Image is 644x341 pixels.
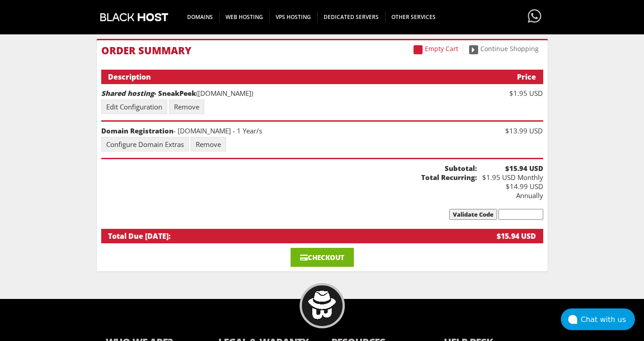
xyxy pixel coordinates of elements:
a: Checkout [291,248,354,267]
strong: Domain Registration [101,126,174,135]
div: Description [108,72,472,82]
a: Remove [169,99,204,114]
span: DEDICATED SERVERS [317,11,385,23]
div: Price [472,72,536,82]
span: OTHER SERVICES [385,11,442,23]
div: - [DOMAIN_NAME] - 1 Year/s [101,126,477,135]
h1: Order Summary [101,45,543,56]
button: Chat with us [561,308,635,330]
span: VPS HOSTING [269,11,318,23]
b: $15.94 USD [477,164,543,173]
b: Subtotal: [101,164,477,173]
div: Chat with us [581,315,635,324]
a: Configure Domain Extras [101,137,189,152]
input: Validate Code [449,209,497,220]
strong: - SneakPeek [101,89,196,98]
div: ([DOMAIN_NAME]) [101,89,477,98]
div: $15.94 USD [472,231,536,241]
em: Shared hosting [101,89,154,98]
a: Continue Shopping [465,43,543,54]
img: BlackHOST mascont, Blacky. [308,291,336,319]
span: WEB HOSTING [219,11,270,23]
a: Remove [191,137,226,152]
div: Total Due [DATE]: [108,231,472,241]
div: $13.99 USD [477,126,543,135]
b: Total Recurring: [101,173,477,182]
div: $1.95 USD [477,89,543,98]
a: Empty Cart [409,43,463,54]
div: $1.95 USD Monthly $14.99 USD Annually [477,164,543,200]
span: DOMAINS [181,11,220,23]
a: Edit Configuration [101,99,167,114]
